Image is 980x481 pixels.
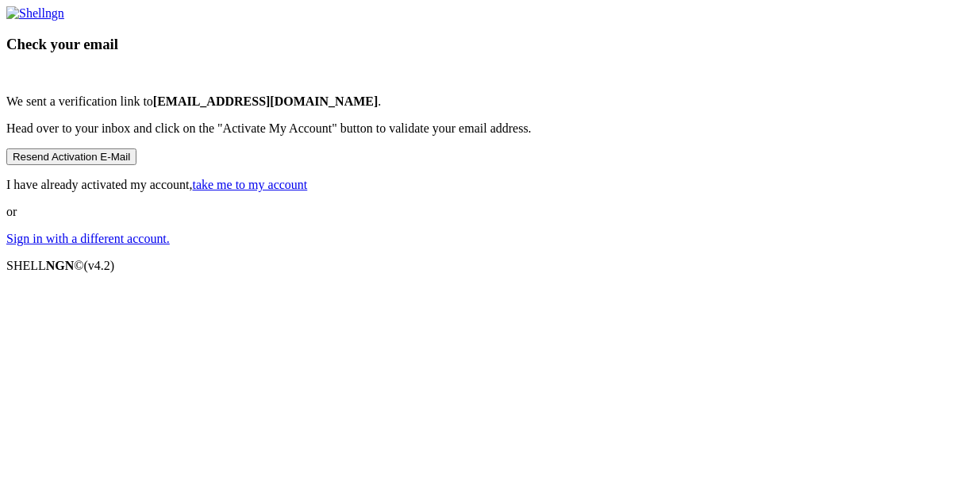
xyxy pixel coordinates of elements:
[6,148,136,165] button: Resend Activation E-Mail
[6,232,170,245] a: Sign in with a different account.
[6,6,974,246] div: or
[6,94,974,109] p: We sent a verification link to .
[46,259,75,272] b: NGN
[6,259,114,272] span: SHELL ©
[6,6,64,21] img: Shellngn
[6,178,974,192] p: I have already activated my account,
[6,121,974,136] p: Head over to your inbox and click on the "Activate My Account" button to validate your email addr...
[153,94,379,108] b: [EMAIL_ADDRESS][DOMAIN_NAME]
[84,259,115,272] span: 4.2.0
[6,36,974,53] h3: Check your email
[193,178,308,191] a: take me to my account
